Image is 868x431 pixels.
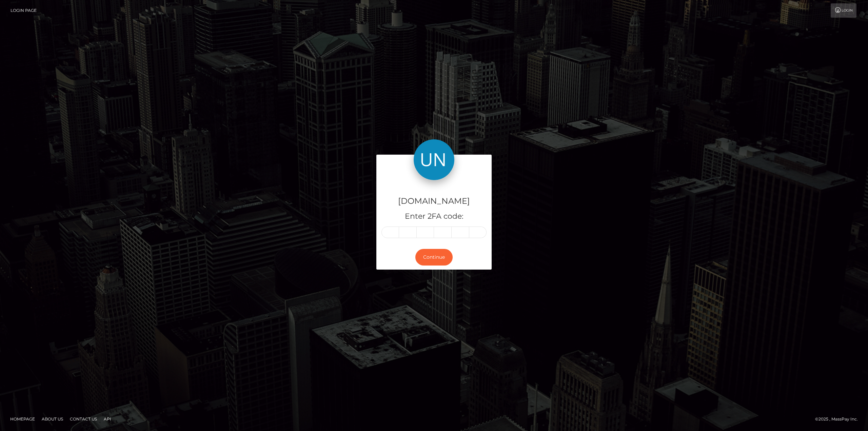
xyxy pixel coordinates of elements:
[415,249,453,266] button: Continue
[67,414,100,424] a: Contact Us
[11,3,37,18] a: Login Page
[381,211,487,222] h5: Enter 2FA code:
[101,414,114,424] a: API
[381,195,487,207] h4: [DOMAIN_NAME]
[39,414,66,424] a: About Us
[815,415,863,423] div: © 2025 , MassPay Inc.
[831,3,856,18] a: Login
[414,139,454,180] img: Unlockt.me
[7,414,38,424] a: Homepage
